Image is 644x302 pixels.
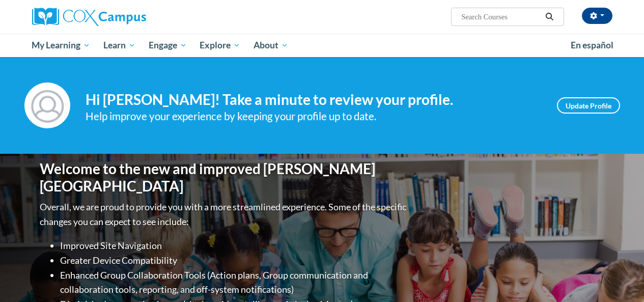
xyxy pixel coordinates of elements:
img: Profile Image [24,83,70,128]
a: My Learning [25,34,97,57]
a: Engage [142,34,193,57]
button: Search [542,11,557,23]
a: Cox Campus [32,8,215,26]
a: About [247,34,295,57]
span: En español [571,40,613,50]
button: Account Settings [582,8,612,24]
input: Search Courses [460,11,542,23]
p: Overall, we are proud to provide you with a more streamlined experience. Some of the specific cha... [40,200,409,229]
span: About [254,39,288,51]
a: En español [564,35,620,56]
h4: Hi [PERSON_NAME]! Take a minute to review your profile. [86,91,542,108]
span: Learn [103,39,135,51]
div: Help improve your experience by keeping your profile up to date. [86,108,542,125]
span: Engage [149,39,187,51]
li: Greater Device Compatibility [60,253,409,268]
li: Enhanced Group Collaboration Tools (Action plans, Group communication and collaboration tools, re... [60,268,409,297]
a: Explore [193,34,247,57]
span: My Learning [32,39,90,51]
a: Update Profile [557,97,620,114]
li: Improved Site Navigation [60,238,409,253]
span: Explore [200,39,240,51]
img: Cox Campus [32,8,146,26]
a: Learn [97,34,142,57]
div: Main menu [24,34,620,57]
h1: Welcome to the new and improved [PERSON_NAME][GEOGRAPHIC_DATA] [40,160,409,195]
